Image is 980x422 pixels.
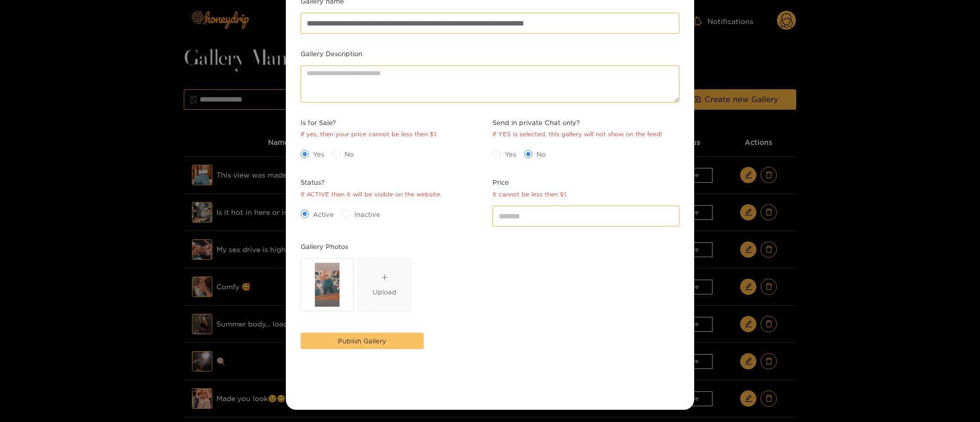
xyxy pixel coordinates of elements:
[301,130,437,139] div: If yes, then your price cannot be less then $1.
[338,336,386,346] span: Publish Gallery
[340,149,358,159] span: No
[350,209,384,219] span: Inactive
[373,287,397,297] div: Upload
[301,241,348,252] label: Gallery Photos
[309,209,338,219] span: Active
[493,130,662,139] div: If YES is selected, this gallery will not show on the feed!
[501,149,520,159] span: Yes
[301,333,424,349] button: Publish Gallery
[301,117,437,128] span: Is for Sale?
[493,177,568,187] span: Price
[493,190,568,200] div: It cannot be less then $1.
[301,190,442,200] div: If ACTIVE then it will be visible on the website.
[381,274,388,281] span: plus
[493,117,662,128] span: Send in private Chat only?
[301,65,679,103] textarea: Gallery Description
[532,149,550,159] span: No
[301,13,679,33] input: Gallery name
[301,48,362,59] label: Gallery Description
[358,259,410,311] span: plusUpload
[309,149,328,159] span: Yes
[301,177,442,187] span: Status?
